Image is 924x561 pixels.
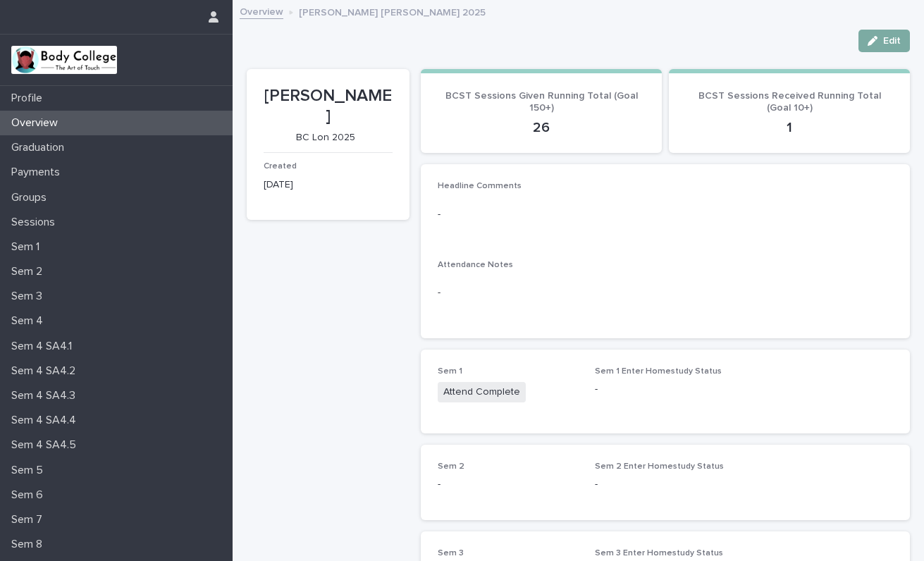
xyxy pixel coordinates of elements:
p: Overview [6,116,69,130]
p: Sem 7 [6,513,54,526]
img: xvtzy2PTuGgGH0xbwGb2 [11,46,117,74]
p: - [438,477,578,492]
p: 1 [686,119,893,136]
span: Sem 3 Enter Homestudy Status [595,549,723,557]
span: Sem 2 Enter Homestudy Status [595,462,724,471]
p: - [595,477,735,492]
p: Sem 1 [6,240,51,254]
p: 26 [438,119,645,136]
span: Sem 1 Enter Homestudy Status [595,367,722,376]
button: Edit [858,30,910,52]
p: BC Lon 2025 [264,132,387,144]
p: Sem 4 SA4.2 [6,364,87,378]
span: BCST Sessions Received Running Total (Goal 10+) [698,91,881,113]
p: Sem 2 [6,265,54,278]
p: - [595,382,735,397]
p: Sem 6 [6,488,54,502]
span: BCST Sessions Given Running Total (Goal 150+) [445,91,638,113]
p: Payments [6,166,71,179]
span: Edit [883,36,901,46]
p: [DATE] [264,178,393,192]
span: Headline Comments [438,182,522,190]
p: Profile [6,92,54,105]
span: Attend Complete [438,382,526,402]
p: [PERSON_NAME] [264,86,393,127]
p: Sem 5 [6,464,54,477]
a: Overview [240,3,283,19]
p: - [438,207,893,222]
span: Attendance Notes [438,261,513,269]
p: [PERSON_NAME] [PERSON_NAME] 2025 [299,4,486,19]
p: Sem 8 [6,538,54,551]
p: Groups [6,191,58,204]
p: Sem 4 SA4.1 [6,340,83,353]
p: Sem 4 SA4.5 [6,438,87,452]
p: Sessions [6,216,66,229]
p: - [438,285,893,300]
span: Created [264,162,297,171]
p: Sem 4 SA4.4 [6,414,87,427]
p: Sem 3 [6,290,54,303]
p: Sem 4 [6,314,54,328]
p: Graduation [6,141,75,154]
span: Sem 2 [438,462,464,471]
span: Sem 3 [438,549,464,557]
span: Sem 1 [438,367,462,376]
p: Sem 4 SA4.3 [6,389,87,402]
